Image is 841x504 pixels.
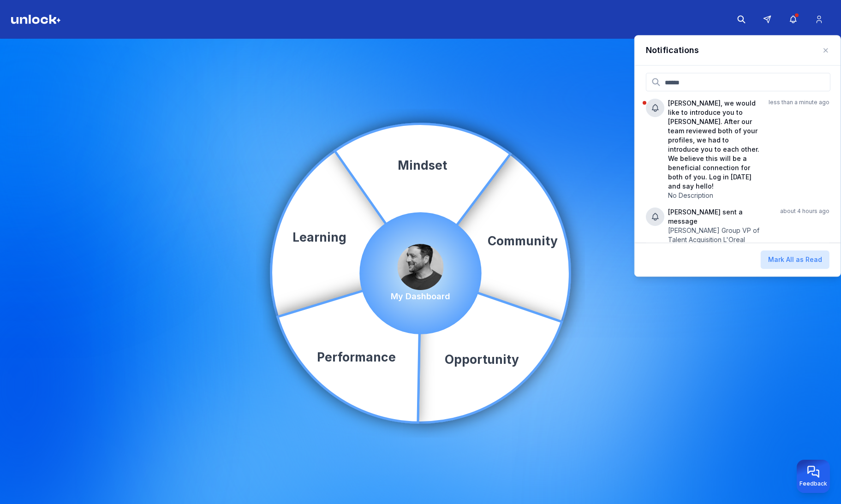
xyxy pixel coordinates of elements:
[668,226,773,309] p: [PERSON_NAME] Group VP of Talent Acquisition L'Oreal Cosmetics [PERSON_NAME] [PERSON_NAME] Chief ...
[668,208,773,226] p: [PERSON_NAME] sent a message
[761,250,829,269] button: Mark All as Read
[799,480,827,487] span: Feedback
[668,191,761,200] p: No Description
[398,244,444,290] img: Profile picture
[769,99,829,106] span: less than a minute ago
[780,208,829,215] span: about 4 hours ago
[646,44,699,57] h4: Notifications
[11,15,61,24] img: Logo
[391,290,450,303] p: My Dashboard
[668,99,761,191] p: [PERSON_NAME], we would like to introduce you to [PERSON_NAME]. After our team reviewed both of y...
[797,460,830,493] button: Provide feedback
